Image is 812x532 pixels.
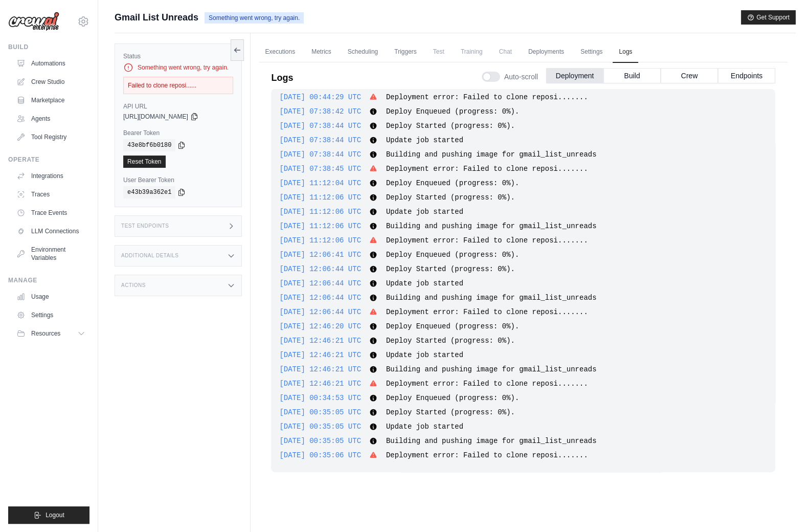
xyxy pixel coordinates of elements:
[121,253,178,259] h3: Additional Details
[279,251,361,259] span: [DATE] 12:06:41 UTC
[386,193,515,202] span: Deploy Started (progress: 0%).
[386,279,463,287] span: Update job started
[386,165,588,173] span: Deployment error: Failed to clone reposi.......
[123,156,166,168] a: Reset Token
[546,68,603,83] button: Deployment
[493,41,518,62] span: Chat is not available until the deployment is complete
[386,365,597,373] span: Building and pushing image for gmail_list_unreads
[279,236,361,245] span: [DATE] 11:12:06 UTC
[613,41,638,63] a: Logs
[12,186,89,203] a: Traces
[718,68,775,83] button: Endpoints
[279,437,361,445] span: [DATE] 00:35:05 UTC
[121,282,146,289] h3: Actions
[279,107,361,116] span: [DATE] 07:38:42 UTC
[386,294,597,302] span: Building and pushing image for gmail_list_unreads
[279,423,361,431] span: [DATE] 00:35:05 UTC
[504,72,538,82] span: Auto-scroll
[115,10,198,25] span: Gmail List Unreads
[386,423,463,431] span: Update job started
[279,322,361,330] span: [DATE] 12:46:20 UTC
[603,68,661,83] button: Build
[279,394,361,402] span: [DATE] 00:34:53 UTC
[279,380,361,388] span: [DATE] 12:46:21 UTC
[8,12,59,31] img: Logo
[279,208,361,216] span: [DATE] 11:12:06 UTC
[279,294,361,302] span: [DATE] 12:06:44 UTC
[123,186,175,198] code: e43b39a362e1
[205,12,304,24] span: Something went wrong, try again.
[386,380,588,388] span: Deployment error: Failed to clone reposi.......
[279,279,361,287] span: [DATE] 12:06:44 UTC
[12,74,89,90] a: Crew Studio
[279,408,361,416] span: [DATE] 00:35:05 UTC
[279,337,361,345] span: [DATE] 12:46:21 UTC
[386,351,463,359] span: Update job started
[386,337,515,345] span: Deploy Started (progress: 0%).
[386,451,588,459] span: Deployment error: Failed to clone reposi.......
[12,325,89,342] button: Resources
[386,150,597,159] span: Building and pushing image for gmail_list_unreads
[279,179,361,187] span: [DATE] 11:12:04 UTC
[279,222,361,230] span: [DATE] 11:12:06 UTC
[8,43,89,51] div: Build
[12,129,89,145] a: Tool Registry
[12,168,89,184] a: Integrations
[8,276,89,284] div: Manage
[12,289,89,305] a: Usage
[279,122,361,130] span: [DATE] 07:38:44 UTC
[271,71,293,85] p: Logs
[342,41,384,63] a: Scheduling
[305,41,337,63] a: Metrics
[12,110,89,127] a: Agents
[8,156,89,164] div: Operate
[12,55,89,72] a: Automations
[279,365,361,373] span: [DATE] 12:46:21 UTC
[123,129,233,137] label: Bearer Token
[121,223,169,229] h3: Test Endpoints
[386,308,588,316] span: Deployment error: Failed to clone reposi.......
[761,483,812,532] iframe: Chat Widget
[123,52,233,60] label: Status
[455,41,489,62] span: Training is not available until the deployment is complete
[279,93,361,101] span: [DATE] 00:44:29 UTC
[279,136,361,144] span: [DATE] 07:38:44 UTC
[386,208,463,216] span: Update job started
[741,10,796,25] button: Get Support
[386,394,519,402] span: Deploy Enqueued (progress: 0%).
[386,93,588,101] span: Deployment error: Failed to clone reposi.......
[279,451,361,459] span: [DATE] 00:35:06 UTC
[574,41,608,63] a: Settings
[46,511,64,519] span: Logout
[279,351,361,359] span: [DATE] 12:46:21 UTC
[279,165,361,173] span: [DATE] 07:38:45 UTC
[386,236,588,245] span: Deployment error: Failed to clone reposi.......
[386,265,515,273] span: Deploy Started (progress: 0%).
[386,179,519,187] span: Deploy Enqueued (progress: 0%).
[386,107,519,116] span: Deploy Enqueued (progress: 0%).
[386,251,519,259] span: Deploy Enqueued (progress: 0%).
[386,408,515,416] span: Deploy Started (progress: 0%).
[12,92,89,108] a: Marketplace
[661,68,718,83] button: Crew
[386,322,519,330] span: Deploy Enqueued (progress: 0%).
[279,308,361,316] span: [DATE] 12:06:44 UTC
[12,307,89,323] a: Settings
[12,241,89,266] a: Environment Variables
[388,41,423,63] a: Triggers
[279,265,361,273] span: [DATE] 12:06:44 UTC
[386,222,597,230] span: Building and pushing image for gmail_list_unreads
[123,139,175,151] code: 43e8bf6b0180
[123,113,188,121] span: [URL][DOMAIN_NAME]
[427,41,450,62] span: Test
[386,122,515,130] span: Deploy Started (progress: 0%).
[279,193,361,202] span: [DATE] 11:12:06 UTC
[12,205,89,221] a: Trace Events
[386,136,463,144] span: Update job started
[123,176,233,184] label: User Bearer Token
[123,102,233,110] label: API URL
[259,41,301,63] a: Executions
[123,77,233,94] div: Failed to clone reposi......
[8,506,89,524] button: Logout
